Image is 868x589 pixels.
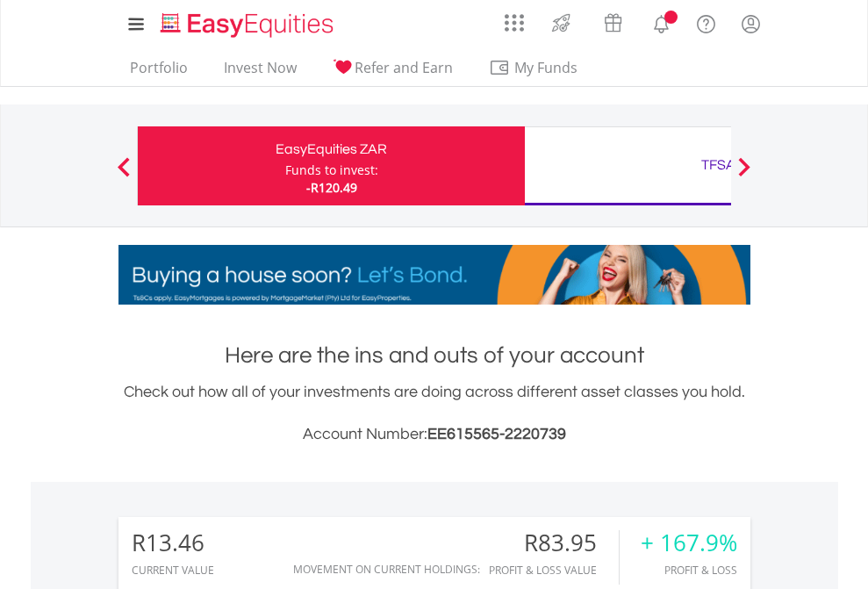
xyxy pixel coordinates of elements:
[641,530,737,556] div: + 167.9%
[118,340,750,371] h1: Here are the ins and outs of your account
[355,58,453,77] span: Refer and Earn
[684,4,728,40] a: FAQ's and Support
[157,11,341,40] img: EasyEquities_Logo.png
[293,564,480,575] div: Movement on Current Holdings:
[641,564,737,576] div: Profit & Loss
[132,564,214,576] div: CURRENT VALUE
[118,422,750,447] h3: Account Number:
[148,137,514,162] div: EasyEquities ZAR
[306,179,357,196] span: -R120.49
[106,166,141,183] button: Previous
[505,13,524,32] img: grid-menu-icon.svg
[489,530,619,556] div: R83.95
[547,9,576,37] img: thrive-v2.svg
[427,426,566,442] span: EE615565-2220739
[599,9,628,37] img: vouchers-v2.svg
[727,166,762,183] button: Next
[132,530,214,556] div: R13.46
[489,56,604,79] span: My Funds
[587,4,639,37] a: Vouchers
[728,4,773,43] a: My Profile
[118,380,750,447] div: Check out how all of your investments are doing across different asset classes you hold.
[217,59,304,86] a: Invest Now
[326,59,460,86] a: Refer and Earn
[285,162,378,179] div: Funds to invest:
[493,4,535,32] a: AppsGrid
[639,4,684,40] a: Notifications
[118,245,750,305] img: EasyMortage Promotion Banner
[123,59,195,86] a: Portfolio
[154,4,341,40] a: Home page
[489,564,619,576] div: Profit & Loss Value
